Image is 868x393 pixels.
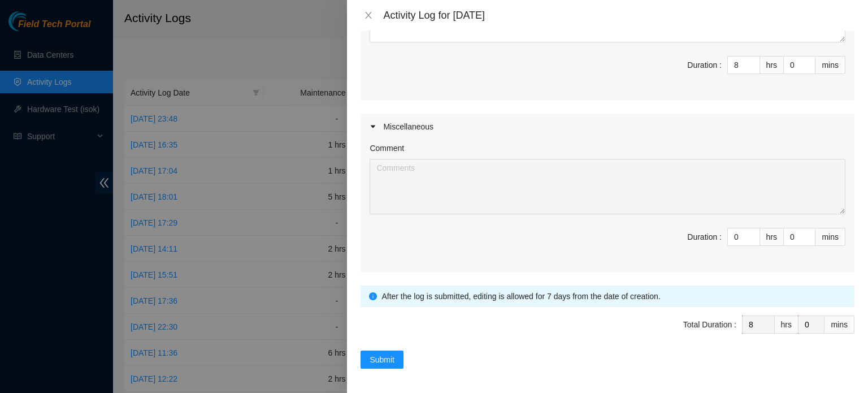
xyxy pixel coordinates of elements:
[760,56,784,74] div: hrs
[687,59,722,71] div: Duration :
[370,159,845,214] textarea: Comment
[361,351,403,369] button: Submit
[361,10,376,21] button: Close
[381,290,846,303] div: After the log is submitted, editing is allowed for 7 days from the date of creation.
[364,11,373,20] span: close
[683,318,736,331] div: Total Duration :
[775,316,798,334] div: hrs
[361,114,854,140] div: Miscellaneous
[815,228,845,246] div: mins
[383,9,854,21] div: Activity Log for [DATE]
[760,228,784,246] div: hrs
[824,316,854,334] div: mins
[370,142,404,154] label: Comment
[370,123,376,130] span: caret-right
[687,231,722,243] div: Duration :
[369,292,377,300] span: info-circle
[370,353,394,366] span: Submit
[815,56,845,74] div: mins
